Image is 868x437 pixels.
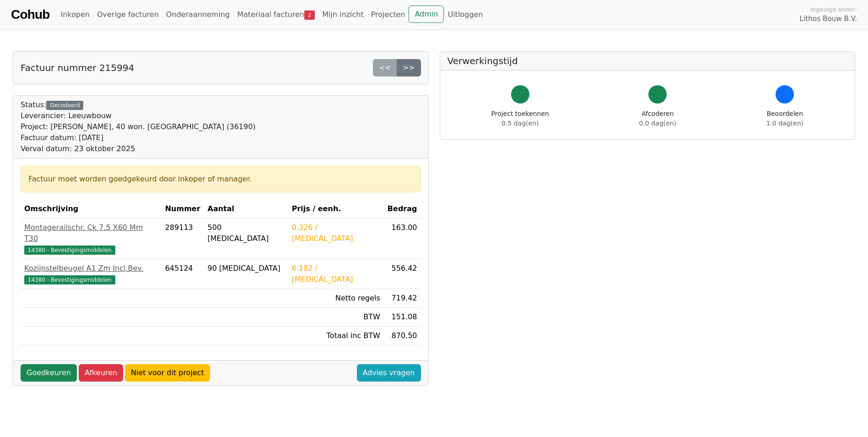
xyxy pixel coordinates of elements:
div: Leverancier: Leeuwbouw [21,110,256,121]
h5: Factuur nummer 215994 [21,62,134,73]
div: Montagerailschr. Ck 7.5 X60 Mm T30 [24,222,158,244]
td: 163.00 [384,218,421,259]
span: Lithos Bouw B.V. [800,14,857,24]
span: 1.0 dag(en) [766,120,803,127]
a: Afkeuren [79,364,123,382]
a: >> [397,59,421,76]
div: Kozijnstelbeugel A1 Zm Incl.Bev. [24,263,158,274]
div: Project: [PERSON_NAME], 40 won. [GEOGRAPHIC_DATA] (36190) [21,121,256,132]
th: Aantal [204,200,288,218]
div: Factuur datum: [DATE] [21,132,256,143]
h5: Verwerkingstijd [447,55,848,66]
a: Inkopen [57,5,93,24]
td: Totaal inc BTW [288,327,384,345]
a: Cohub [11,4,49,26]
a: Kozijnstelbeugel A1 Zm Incl.Bev.14380 - Bevestigingsmiddelen [24,263,158,285]
div: Beoordelen [766,109,803,128]
div: Verval datum: 23 oktober 2025 [21,143,256,154]
a: Goedkeuren [21,364,77,382]
a: Montagerailschr. Ck 7.5 X60 Mm T3014380 - Bevestigingsmiddelen [24,222,158,255]
a: Materiaal facturen2 [233,5,318,24]
span: 14380 - Bevestigingsmiddelen [24,275,115,284]
td: 289113 [162,218,204,259]
td: 719.42 [384,289,421,308]
a: Projecten [367,5,409,24]
a: Mijn inzicht [318,5,367,24]
span: 2 [304,11,315,20]
td: 556.42 [384,259,421,289]
th: Bedrag [384,200,421,218]
td: BTW [288,308,384,327]
div: 90 [MEDICAL_DATA] [208,263,285,274]
a: Overige facturen [93,5,162,24]
a: Admin [409,5,444,23]
div: 6.182 / [MEDICAL_DATA] [292,263,380,285]
a: Niet voor dit project [125,364,210,382]
td: 870.50 [384,327,421,345]
td: Netto regels [288,289,384,308]
span: Ingelogd onder: [810,5,857,14]
a: Advies vragen [357,364,421,382]
span: 0.5 dag(en) [501,120,539,127]
div: Status: [21,99,256,154]
div: Gecodeerd [46,101,83,110]
a: Onderaanneming [162,5,233,24]
th: Omschrijving [21,200,162,218]
th: Nummer [162,200,204,218]
span: 14380 - Bevestigingsmiddelen [24,246,115,255]
th: Prijs / eenh. [288,200,384,218]
a: Uitloggen [444,5,486,24]
div: 0.326 / [MEDICAL_DATA] [292,222,380,244]
div: Afcoderen [639,109,676,128]
td: 151.08 [384,308,421,327]
div: Project toekennen [491,109,549,128]
span: 0.0 dag(en) [639,120,676,127]
td: 645124 [162,259,204,289]
div: Factuur moet worden goedgekeurd door inkoper of manager. [28,174,413,185]
div: 500 [MEDICAL_DATA] [208,222,285,244]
